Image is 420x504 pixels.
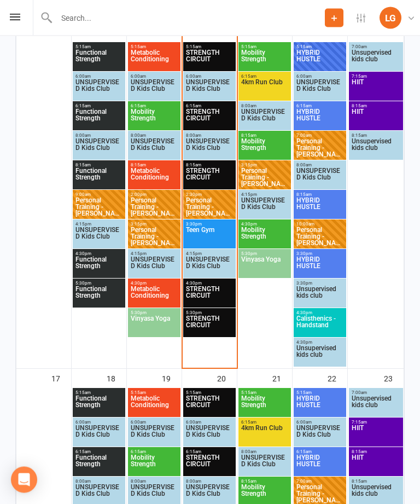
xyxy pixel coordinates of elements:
[75,252,123,257] span: 4:30pm
[296,138,344,158] span: Personal Training - [PERSON_NAME]
[351,74,401,79] span: 7:15am
[75,104,123,109] span: 6:15am
[241,425,289,445] span: 4km Run Club
[296,168,344,188] span: UNSUPERVISED Kids Club
[130,391,178,396] span: 5:15am
[75,396,123,415] span: Functional Strength
[296,45,344,50] span: 5:15am
[241,79,289,99] span: 4km Run Club
[241,163,289,168] span: 3:15pm
[75,227,123,247] span: UNSUPERVISED Kids Club
[185,391,234,396] span: 5:15am
[75,45,123,50] span: 5:15am
[185,316,234,335] span: STRENGTH CIRCUIT
[53,10,325,26] input: Search...
[130,425,178,445] span: UNSUPERVISED Kids Club
[272,369,292,387] div: 21
[296,222,344,227] span: 10:00am
[296,396,344,415] span: HYBRID HUSTLE
[130,50,178,69] span: Metabolic Conditioning
[185,50,234,69] span: STRENGTH CIRCUIT
[75,168,123,188] span: Functional Strength
[130,168,178,188] span: Metabolic Conditioning
[185,455,234,474] span: STRENGTH CIRCUIT
[351,425,401,445] span: HIIT
[296,316,344,335] span: Calisthenics - Handstand
[296,286,344,306] span: Unsupervised kids club
[130,286,178,306] span: Metabolic Conditioning
[351,109,401,129] span: HIIT
[75,450,123,455] span: 6:15am
[130,450,178,455] span: 6:15am
[296,198,344,217] span: HYBRID HUSTLE
[75,163,123,168] span: 8:15am
[296,479,344,484] span: 7:00am
[185,222,234,227] span: 3:30pm
[75,286,123,306] span: Functional Strength
[75,138,123,158] span: UNSUPERVISED Kids Club
[185,163,234,168] span: 8:15am
[75,425,123,445] span: UNSUPERVISED Kids Club
[185,281,234,286] span: 4:30pm
[185,425,234,445] span: UNSUPERVISED Kids Club
[296,50,344,69] span: HYBRID HUSTLE
[241,257,289,276] span: Vinyasa Yoga
[241,109,289,129] span: UNSUPERVISED Kids Club
[162,369,182,387] div: 19
[75,281,123,286] span: 5:30pm
[75,109,123,129] span: Functional Strength
[296,311,344,316] span: 4:30pm
[296,391,344,396] span: 5:15am
[328,369,347,387] div: 22
[296,163,344,168] span: 8:00am
[185,168,234,188] span: STRENGTH CIRCUIT
[351,45,401,50] span: 7:00am
[185,45,234,50] span: 5:15am
[351,396,401,415] span: Unsupervised kids club
[241,391,289,396] span: 5:15am
[241,45,289,50] span: 5:15am
[107,369,126,387] div: 18
[241,138,289,158] span: Mobility Strength
[185,198,234,217] span: Personal Training - [PERSON_NAME]
[11,467,37,493] div: Open Intercom Messenger
[185,396,234,415] span: STRENGTH CIRCUIT
[241,198,289,217] span: UNSUPERVISED Kids Club
[296,420,344,425] span: 6:00am
[296,450,344,455] span: 6:15am
[75,50,123,69] span: Functional Strength
[130,455,178,474] span: Mobility Strength
[351,79,401,99] span: HIIT
[296,345,344,365] span: Unsupervised kids club
[75,134,123,138] span: 8:00am
[241,396,289,415] span: Mobility Strength
[130,257,178,276] span: UNSUPERVISED Kids Club
[185,484,234,504] span: UNSUPERVISED Kids Club
[130,396,178,415] span: Metabolic Conditioning
[241,455,289,474] span: UNSUPERVISED Kids Club
[130,79,178,99] span: UNSUPERVISED Kids Club
[75,222,123,227] span: 4:15pm
[75,391,123,396] span: 5:15am
[130,198,178,217] span: Personal Training - [PERSON_NAME]
[130,193,178,198] span: 2:00pm
[296,193,344,198] span: 8:15am
[51,369,71,387] div: 17
[241,252,289,257] span: 5:30pm
[75,193,123,198] span: 9:00am
[241,104,289,109] span: 8:00am
[241,50,289,69] span: Mobility Strength
[185,104,234,109] span: 6:15am
[130,222,178,227] span: 3:15pm
[130,479,178,484] span: 8:00am
[130,281,178,286] span: 4:30pm
[185,109,234,129] span: STRENGTH CIRCUIT
[185,79,234,99] span: UNSUPERVISED Kids Club
[241,484,289,504] span: Mobility Strength
[75,74,123,79] span: 6:00am
[75,455,123,474] span: Functional Strength
[296,455,344,474] span: HYBRID HUSTLE
[130,227,178,247] span: Personal Training - [PERSON_NAME]
[130,252,178,257] span: 4:15pm
[241,168,289,188] span: Personal Training - [PERSON_NAME]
